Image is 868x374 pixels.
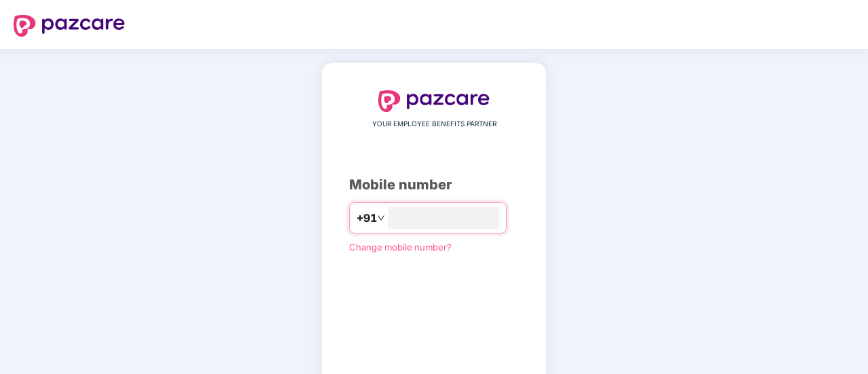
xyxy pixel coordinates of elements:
[349,242,452,253] a: Change mobile number?
[14,15,125,37] img: logo
[372,119,496,130] span: YOUR EMPLOYEE BENEFITS PARTNER
[377,214,385,222] span: down
[349,174,519,195] div: Mobile number
[378,90,490,112] img: logo
[357,210,377,227] span: +91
